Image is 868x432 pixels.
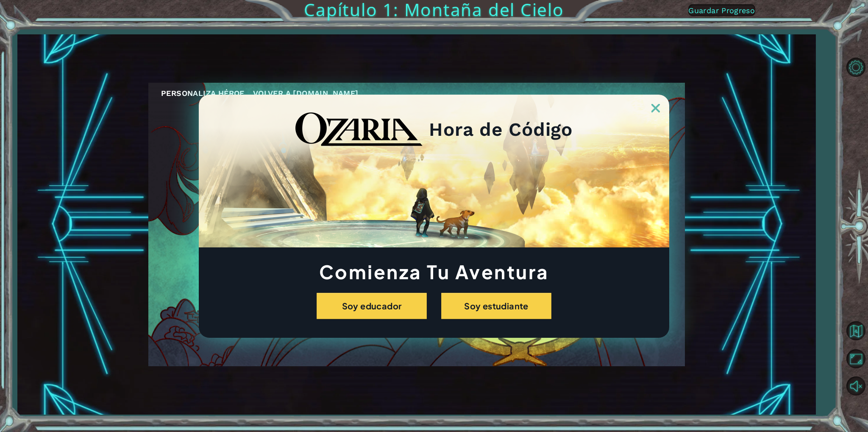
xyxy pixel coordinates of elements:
[199,263,669,280] h1: Comienza Tu Aventura
[317,293,427,319] button: Soy educador
[295,112,423,146] img: blackOzariaWordmark.png
[429,121,573,137] h2: Hora de Código
[651,104,660,112] img: ExitButton_Dusk.png
[441,293,551,319] button: Soy estudiante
